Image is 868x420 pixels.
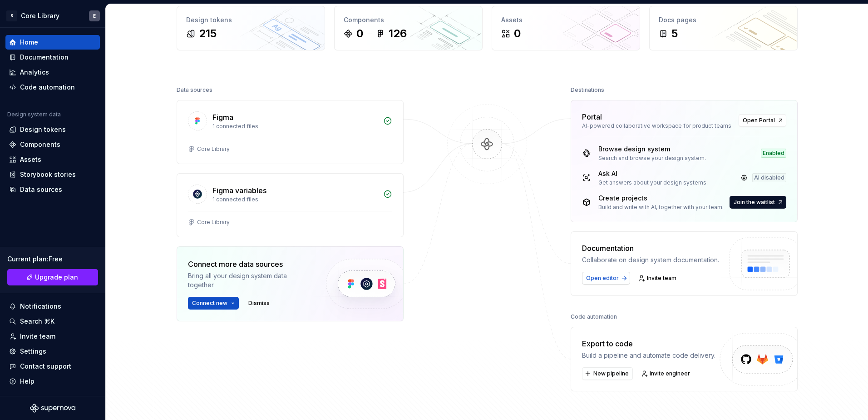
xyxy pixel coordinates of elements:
[20,362,71,371] div: Contact support
[598,179,708,186] div: Get answers about your design systems.
[20,170,76,179] div: Storybook stories
[598,169,708,178] div: Ask AI
[93,12,96,20] div: E
[199,26,217,41] div: 215
[244,297,274,310] button: Dismiss
[20,332,55,341] div: Invite team
[582,122,733,130] div: AI-powered collaborative workspace for product teams.
[30,404,75,413] svg: Supernova Logo
[212,185,266,196] div: Figma variables
[177,100,404,164] a: Figma1 connected filesCore Library
[356,26,363,41] div: 0
[5,314,100,329] button: Search ⌘K
[598,145,706,154] div: Browse design system
[743,117,775,124] span: Open Portal
[188,271,311,290] div: Bring all your design system data together.
[647,275,676,282] span: Invite team
[636,272,681,285] a: Invite team
[197,219,230,226] div: Core Library
[5,299,100,314] button: Notifications
[5,344,100,359] a: Settings
[5,122,100,137] a: Design tokens
[197,145,230,153] div: Core Library
[571,310,617,323] div: Code automation
[334,6,483,50] a: Components0126
[5,80,100,95] a: Code automation
[582,255,719,265] div: Collaborate on design system documentation.
[598,204,724,211] div: Build and write with AI, together with your team.
[492,6,640,50] a: Assets0
[582,338,715,349] div: Export to code
[649,6,798,50] a: Docs pages5
[20,83,75,92] div: Code automation
[650,370,690,377] span: Invite engineer
[7,269,98,285] button: Upgrade plan
[761,149,786,158] div: Enabled
[21,11,59,20] div: Core Library
[6,10,17,21] div: S
[20,68,49,77] div: Analytics
[5,182,100,197] a: Data sources
[734,199,775,206] span: Join the waitlist
[582,351,715,360] div: Build a pipeline and automate code delivery.
[177,6,325,50] a: Design tokens215
[186,15,316,25] div: Design tokens
[514,26,521,41] div: 0
[5,50,100,65] a: Documentation
[20,377,35,386] div: Help
[2,6,104,25] button: SCore LibraryE
[5,152,100,167] a: Assets
[177,173,404,237] a: Figma variables1 connected filesCore Library
[5,329,100,344] a: Invite team
[212,123,378,130] div: 1 connected files
[582,272,630,285] a: Open editor
[20,125,66,134] div: Design tokens
[20,317,54,326] div: Search ⌘K
[5,137,100,152] a: Components
[20,38,38,47] div: Home
[212,196,378,203] div: 1 connected files
[730,196,786,209] button: Join the waitlist
[20,140,60,149] div: Components
[5,374,100,389] button: Help
[35,273,78,282] span: Upgrade plan
[20,302,61,311] div: Notifications
[582,367,633,380] button: New pipeline
[20,347,46,356] div: Settings
[20,185,62,194] div: Data sources
[598,194,724,203] div: Create projects
[752,173,786,182] div: AI disabled
[188,259,311,270] div: Connect more data sources
[5,167,100,182] a: Storybook stories
[598,155,706,162] div: Search and browse your design system.
[5,359,100,374] button: Contact support
[571,84,604,96] div: Destinations
[20,155,41,164] div: Assets
[248,300,270,307] span: Dismiss
[20,53,69,62] div: Documentation
[659,15,788,25] div: Docs pages
[5,35,100,50] a: Home
[188,297,239,310] button: Connect new
[389,26,407,41] div: 126
[344,15,473,25] div: Components
[671,26,678,41] div: 5
[593,370,629,377] span: New pipeline
[739,114,786,127] a: Open Portal
[582,111,602,122] div: Portal
[7,111,61,118] div: Design system data
[192,300,227,307] span: Connect new
[638,367,694,380] a: Invite engineer
[5,65,100,80] a: Analytics
[586,275,619,282] span: Open editor
[7,255,98,264] div: Current plan : Free
[501,15,631,25] div: Assets
[582,243,719,254] div: Documentation
[212,112,233,123] div: Figma
[177,84,212,96] div: Data sources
